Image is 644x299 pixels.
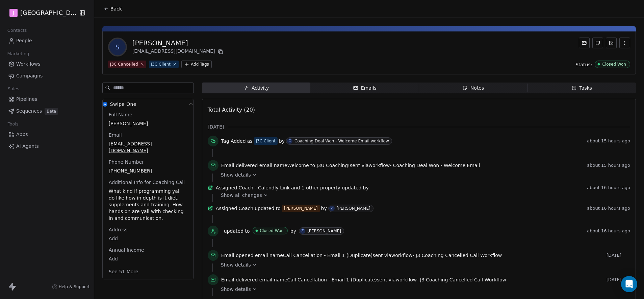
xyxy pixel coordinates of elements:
span: by [290,228,296,234]
button: Back [100,3,126,15]
span: Swipe One [110,101,136,108]
div: [PERSON_NAME] [307,229,341,233]
div: J3C Client [151,61,171,67]
span: by [321,205,327,212]
a: Show all changes [221,192,625,199]
span: Help & Support [59,284,90,290]
span: Assigned Coach - Calendly Link [216,184,290,191]
span: Address [107,226,129,233]
div: Coaching Deal Won - Welcome Email workflow [294,139,389,143]
span: about 16 hours ago [587,228,630,234]
span: email name sent via workflow - [221,162,480,169]
span: Marketing [4,49,32,59]
span: Call Cancellation - Email 1 (Duplicate) [287,277,377,282]
span: [DATE] [208,123,224,130]
div: Notes [462,85,484,92]
span: about 16 hours ago [587,206,630,211]
span: J [13,9,14,16]
div: J3C Cancelled [110,61,138,67]
span: [PERSON_NAME] [109,120,187,127]
span: Assigned Coach [216,205,253,212]
div: [EMAIL_ADDRESS][DOMAIN_NAME] [132,48,225,56]
span: Coaching Deal Won - Welcome Email [393,163,480,168]
span: and 1 other property updated [291,184,362,191]
span: People [16,37,32,44]
span: Additional Info for Coaching Call [107,179,186,186]
a: Apps [5,129,88,140]
span: Email [107,132,123,138]
span: updated to [224,228,250,234]
span: Workflows [16,61,41,68]
span: email name sent via workflow - [221,276,506,283]
span: Email delivered [221,163,258,168]
span: email name sent via workflow - [221,252,502,259]
button: Swipe OneSwipe One [103,99,194,111]
div: [PERSON_NAME] [284,205,318,212]
span: Show details [221,171,251,178]
button: See 51 More [105,266,143,278]
span: Call Cancellation - Email 1 (Duplicate) [283,253,373,258]
a: Show details [221,261,625,268]
span: Welcome to J3U Coaching! [287,163,350,168]
div: [PERSON_NAME] [337,206,370,211]
span: about 15 hours ago [587,138,630,144]
span: S [109,39,126,55]
div: C [289,138,291,144]
span: Full Name [107,111,134,118]
a: Pipelines [5,94,88,105]
span: about 16 hours ago [587,185,630,190]
span: Show details [221,286,251,293]
button: Add Tags [181,61,212,68]
div: Z [302,228,304,234]
div: Closed Won [602,62,626,67]
span: Sales [5,84,22,94]
span: by [279,138,285,144]
a: SequencesBeta [5,106,88,117]
span: by [363,184,369,191]
span: J3 Coaching Cancelled Call Workflow [416,253,502,258]
span: J3 Coaching Cancelled Call Workflow [420,277,506,282]
a: AI Agents [5,141,88,152]
a: Workflows [5,59,88,70]
div: Swipe OneSwipe One [103,111,194,279]
div: Z [331,206,333,211]
span: updated to [255,205,281,212]
div: Open Intercom Messenger [621,276,637,292]
span: Status: [575,61,592,68]
span: Add [109,235,187,242]
div: J3C Client [256,138,276,144]
span: [EMAIL_ADDRESS][DOMAIN_NAME] [109,140,187,154]
span: Phone Number [107,159,145,165]
span: Back [110,5,122,12]
span: Beta [45,108,58,115]
span: [DATE] [607,277,630,282]
span: Sequences [16,108,42,115]
div: Closed Won [260,228,284,233]
span: Total Activity (20) [208,107,255,113]
span: Tag Added [221,138,246,144]
a: Help & Support [52,284,90,290]
span: Campaigns [16,72,43,79]
a: Show details [221,171,625,178]
span: as [247,138,253,144]
div: Tasks [571,85,592,92]
span: Email opened [221,253,254,258]
a: People [5,35,88,46]
span: Email delivered [221,277,258,282]
span: [GEOGRAPHIC_DATA] [20,8,77,17]
span: [DATE] [607,253,630,258]
span: [PHONE_NUMBER] [109,167,187,174]
span: Show all changes [221,192,262,199]
span: Apps [16,131,28,138]
div: Emails [353,85,377,92]
span: Tools [5,119,21,129]
span: Show details [221,261,251,268]
span: What kind if programming yall do like how in depth is it diet, supplements and training. How hand... [109,188,187,222]
span: Contacts [4,25,30,36]
button: J[GEOGRAPHIC_DATA] [8,7,74,19]
img: Swipe One [103,102,107,107]
div: [PERSON_NAME] [132,38,225,48]
span: Add [109,255,187,262]
a: Campaigns [5,70,88,82]
span: about 15 hours ago [587,163,630,168]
